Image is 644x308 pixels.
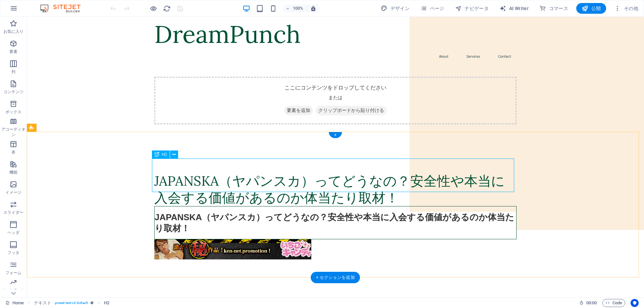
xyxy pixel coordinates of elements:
button: Code [602,299,625,307]
p: 要素 [9,49,17,54]
img: Editor Logo [39,4,89,12]
p: スライダー [3,210,24,215]
div: ここにコンテンツをドロップしてください [127,60,490,108]
span: コマース [539,5,568,12]
a: クリックして選択をキャンセルし、ダブルクリックしてページを開きます [5,299,24,307]
nav: breadcrumb [34,299,110,307]
button: reload [163,4,171,12]
button: AI Writer [497,3,531,14]
span: 00 00 [586,299,597,307]
p: ボックス [5,109,21,115]
button: ナビゲータ [452,3,491,14]
p: 列 [11,69,15,74]
button: コマース [537,3,571,14]
span: 公開 [582,5,601,12]
div: + [329,132,342,138]
span: Code [605,299,622,307]
span: H2 [162,152,167,157]
span: クリックして選択し、ダブルクリックして編集します [104,299,109,307]
p: フッタ [7,250,19,255]
span: . preset-text-v2-default [54,299,88,307]
button: ページ [418,3,447,14]
p: イメージ [5,190,21,195]
span: ナビゲータ [455,5,489,12]
p: お気に入り [3,29,24,34]
p: ヘッダ [7,230,19,235]
span: クリップボードから貼り付ける [289,89,360,99]
span: : [591,300,592,305]
i: ページのリロード [163,5,171,12]
button: Usercentrics [631,299,639,307]
button: プレビューモードを終了して編集を続けるには、ここをクリックしてください [149,4,157,12]
p: フォーム [5,270,21,275]
i: サイズ変更時に、選択した端末にあわせてズームレベルを自動調整します。 [310,5,316,11]
div: デザイン (Ctrl+Alt+Y) [378,3,412,14]
button: 100% [283,4,307,12]
button: その他 [611,3,641,14]
div: + セクションを追加 [311,272,360,283]
h6: 100% [293,4,304,12]
i: この要素はカスタマイズ可能なプリセットです [91,301,94,305]
h6: セッション時間 [579,299,597,307]
button: デザイン [378,3,412,14]
span: クリックして選択し、ダブルクリックして編集します [34,299,51,307]
span: 要素を追加 [257,89,286,99]
span: デザイン [381,5,410,12]
button: 公開 [576,3,606,14]
p: コンテンツ [3,89,24,95]
span: AI Writer [499,5,529,12]
span: その他 [614,5,638,12]
p: 表 [11,149,15,155]
span: ページ [420,5,444,12]
p: 機能 [9,170,17,175]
